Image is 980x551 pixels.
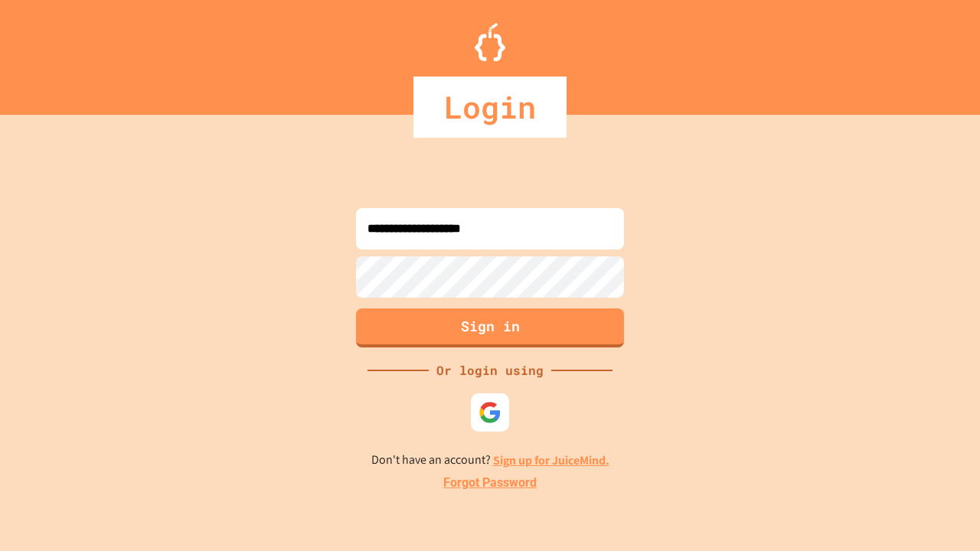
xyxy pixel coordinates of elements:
a: Forgot Password [443,474,537,492]
a: Sign up for JuiceMind. [493,452,609,468]
div: Or login using [429,361,551,380]
button: Sign in [356,308,624,347]
img: google-icon.svg [479,401,501,424]
div: Login [413,77,567,138]
p: Don't have an account? [371,451,609,470]
img: Logo.svg [475,23,505,61]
